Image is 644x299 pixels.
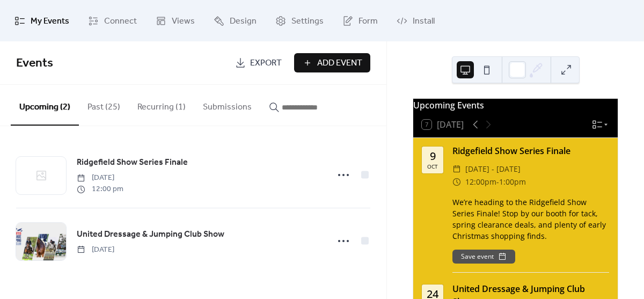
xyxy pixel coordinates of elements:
[206,4,265,37] a: Design
[77,228,224,241] span: United Dressage & Jumping Club Show
[452,250,515,264] button: Save event
[334,4,386,37] a: Form
[452,163,461,176] div: ​
[172,13,195,30] span: Views
[465,163,521,176] span: [DATE] - [DATE]
[267,4,332,37] a: Settings
[294,53,370,72] button: Add Event
[413,13,435,30] span: Install
[194,85,260,125] button: Submissions
[413,99,618,112] div: Upcoming Events
[452,176,461,188] div: ​
[148,4,203,37] a: Views
[80,4,145,37] a: Connect
[6,4,77,37] a: My Events
[11,85,79,126] button: Upcoming (2)
[77,156,188,170] a: Ridgefield Show Series Finale
[104,13,137,30] span: Connect
[77,244,114,256] span: [DATE]
[452,144,609,157] div: Ridgefield Show Series Finale
[430,151,436,162] div: 9
[16,52,53,75] span: Events
[291,13,324,30] span: Settings
[427,164,438,169] div: Oct
[496,176,499,188] span: -
[77,228,224,242] a: United Dressage & Jumping Club Show
[250,57,282,70] span: Export
[31,13,69,30] span: My Events
[358,13,378,30] span: Form
[230,13,257,30] span: Design
[227,53,290,72] a: Export
[77,156,188,169] span: Ridgefield Show Series Finale
[129,85,194,125] button: Recurring (1)
[452,196,609,242] div: We’re heading to the Ridgefield Show Series Finale! Stop by our booth for tack, spring clearance ...
[389,4,443,37] a: Install
[77,184,123,195] span: 12:00 pm
[77,172,123,184] span: [DATE]
[465,176,496,188] span: 12:00pm
[79,85,129,125] button: Past (25)
[317,57,362,70] span: Add Event
[499,176,526,188] span: 1:00pm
